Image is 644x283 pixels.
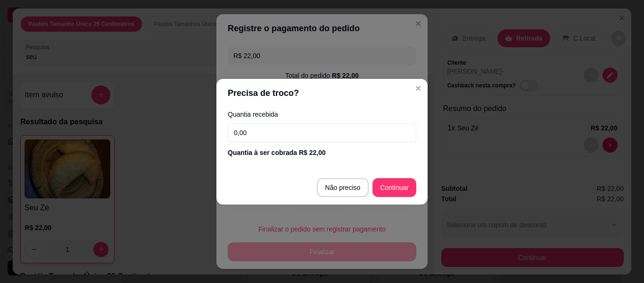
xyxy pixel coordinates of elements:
[317,178,369,197] button: Não preciso
[216,79,428,107] header: Precisa de troco?
[372,178,416,197] button: Continuar
[411,81,426,96] button: Close
[228,111,416,118] label: Quantia recebida
[228,148,416,157] div: Quantia à ser cobrada R$ 22,00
